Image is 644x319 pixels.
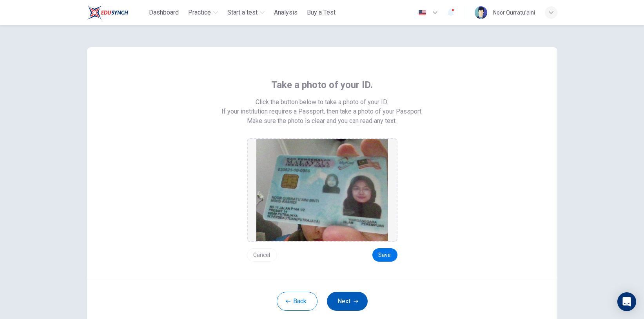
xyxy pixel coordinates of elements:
[221,97,423,116] span: Click the button below to take a photo of your ID. If your institution requires a Passport, then ...
[87,5,146,20] a: ELTC logo
[247,116,397,126] span: Make sure the photo is clear and you can read any text.
[307,8,336,17] span: Buy a Test
[277,292,317,311] button: Back
[304,5,339,20] button: Buy a Test
[224,5,268,20] button: Start a test
[87,5,128,20] img: ELTC logo
[417,10,427,16] img: en
[149,8,179,17] span: Dashboard
[493,8,535,17] div: Noor Qurratu’aini
[146,5,182,20] button: Dashboard
[271,79,373,91] span: Take a photo of your ID.
[247,248,277,262] button: Cancel
[185,5,221,20] button: Practice
[256,139,388,241] img: preview screemshot
[475,6,487,19] img: Profile picture
[327,292,368,311] button: Next
[617,292,636,311] div: Open Intercom Messenger
[271,5,301,20] button: Analysis
[372,248,397,262] button: Save
[274,8,298,17] span: Analysis
[188,8,211,17] span: Practice
[227,8,258,17] span: Start a test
